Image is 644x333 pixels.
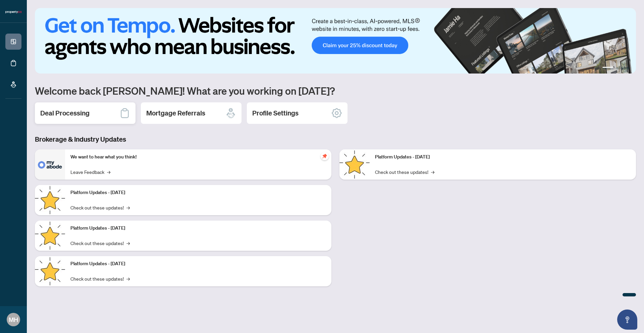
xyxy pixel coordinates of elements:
[146,108,205,118] h2: Mortgage Referrals
[375,168,434,176] a: Check out these updates!→
[617,310,637,330] button: Open asap
[321,152,329,160] span: pushpin
[35,256,65,286] img: Platform Updates - July 8, 2025
[35,185,65,215] img: Platform Updates - September 16, 2025
[9,315,18,324] span: MH
[616,67,619,69] button: 2
[126,204,130,211] span: →
[35,135,636,144] h3: Brokerage & Industry Updates
[70,260,326,268] p: Platform Updates - [DATE]
[40,108,90,118] h2: Deal Processing
[126,239,130,247] span: →
[70,168,110,176] a: Leave Feedback→
[602,67,613,69] button: 1
[35,84,636,97] h1: Welcome back [PERSON_NAME]! What are you working on [DATE]?
[70,275,130,282] a: Check out these updates!→
[70,189,326,196] p: Platform Updates - [DATE]
[35,8,636,74] img: Slide 0
[431,168,434,176] span: →
[621,67,624,69] button: 3
[35,149,65,180] img: We want to hear what you think!
[339,149,370,180] img: Platform Updates - June 23, 2025
[5,10,21,14] img: logo
[126,275,130,282] span: →
[627,67,629,69] button: 4
[375,153,631,161] p: Platform Updates - [DATE]
[35,221,65,251] img: Platform Updates - July 21, 2025
[107,168,110,176] span: →
[70,239,130,247] a: Check out these updates!→
[70,153,326,161] p: We want to hear what you think!
[252,108,299,118] h2: Profile Settings
[70,204,130,211] a: Check out these updates!→
[70,225,326,232] p: Platform Updates - [DATE]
